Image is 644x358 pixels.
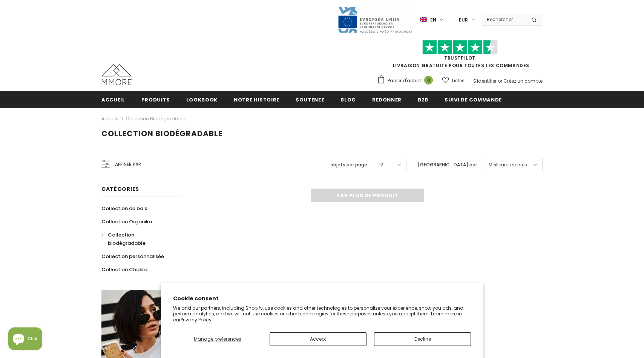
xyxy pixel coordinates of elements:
a: TrustPilot [444,55,475,61]
a: Suivi de commande [445,91,502,108]
span: en [430,16,436,24]
span: Collection personnalisée [101,253,164,260]
label: objets par page [330,161,367,169]
a: B2B [418,91,428,108]
a: Lookbook [186,91,218,108]
inbox-online-store-chat: Shopify online store chat [6,327,44,352]
img: Cas MMORE [101,64,132,85]
span: Collection biodégradable [101,128,222,139]
a: S'identifier [473,78,497,84]
span: Collection Chakra [101,266,147,273]
a: Produits [141,91,170,108]
span: Redonner [372,96,402,103]
a: Accueil [101,91,125,108]
button: Manage preferences [173,332,262,346]
a: Accueil [101,114,118,123]
span: Produits [141,96,170,103]
a: Collection Chakra [101,263,147,276]
span: Lookbook [186,96,218,103]
button: Accept [270,332,366,346]
span: EUR [459,16,468,24]
span: Manage preferences [194,336,241,342]
a: Privacy Policy [181,317,212,323]
a: Notre histoire [234,91,279,108]
p: We and our partners, including Shopify, use cookies and other technologies to personalize your ex... [173,305,471,323]
a: Créez un compte [503,78,543,84]
span: or [498,78,502,84]
button: Decline [374,332,471,346]
span: Notre histoire [234,96,279,103]
img: Javni Razpis [337,6,413,34]
a: Javni Razpis [337,16,413,23]
a: Collection personnalisée [101,250,164,263]
img: i-lang-1.png [420,17,427,23]
a: Redonner [372,91,402,108]
a: Collection biodégradable [101,228,172,250]
a: Collection biodégradable [126,115,185,122]
span: B2B [418,96,428,103]
a: Collection de bois [101,202,147,215]
input: Search Site [482,14,526,25]
span: LIVRAISON GRATUITE POUR TOUTES LES COMMANDES [377,43,543,69]
span: 0 [424,76,433,85]
span: Blog [340,96,356,103]
a: Blog [340,91,356,108]
span: Collection de bois [101,205,147,212]
span: Listes [452,77,465,85]
span: Meilleures ventes [489,161,527,169]
label: [GEOGRAPHIC_DATA] par [418,161,477,169]
span: Collection biodégradable [108,231,146,247]
a: soutenez [296,91,324,108]
span: Collection Organika [101,218,152,225]
a: Collection Organika [101,215,152,228]
span: Suivi de commande [445,96,502,103]
span: 12 [379,161,383,169]
a: Listes [442,74,465,87]
span: Catégories [101,185,139,193]
a: Panier d'achat 0 [377,75,437,86]
span: Panier d'achat [388,77,421,85]
h2: Cookie consent [173,295,471,303]
span: Accueil [101,96,125,103]
img: Faites confiance aux étoiles pilotes [422,40,498,55]
span: Affiner par [115,160,141,169]
span: soutenez [296,96,324,103]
